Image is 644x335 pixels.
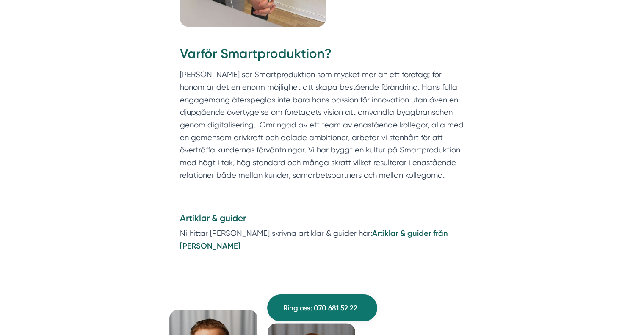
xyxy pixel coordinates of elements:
[180,68,464,181] p: [PERSON_NAME] ser Smartproduktion som mycket mer än ett företag; för honom är det en enorm möjlig...
[180,227,464,253] p: Ni hittar [PERSON_NAME] skrivna artiklar & guider här:
[283,302,357,314] span: Ring oss: 070 681 52 22
[267,294,377,321] a: Ring oss: 070 681 52 22
[180,229,448,251] a: Artiklar & guider från [PERSON_NAME]
[180,46,332,61] strong: Varför Smartproduktion?
[180,212,464,227] h4: Artiklar & guider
